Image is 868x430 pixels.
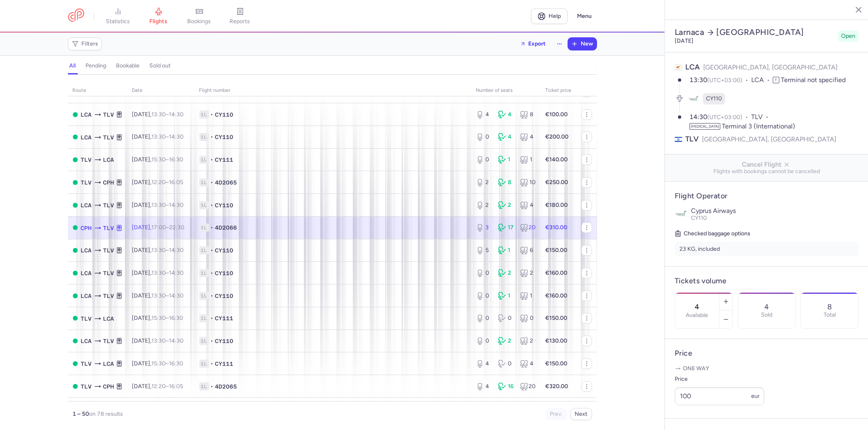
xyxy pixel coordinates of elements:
[675,387,764,405] input: ---
[152,111,184,118] span: –
[520,246,536,254] div: 6
[132,360,184,367] span: [DATE],
[546,269,568,276] strong: €160.00
[103,155,114,164] span: LCA
[671,168,862,175] span: Flights with bookings cannot be cancelled
[531,9,568,24] a: Help
[498,246,514,254] div: 1
[764,303,769,311] p: 4
[689,123,720,130] span: [MEDICAL_DATA]
[152,383,166,390] time: 12:20
[520,382,536,391] div: 20
[476,133,492,141] div: 0
[188,18,211,25] span: bookings
[152,292,184,299] span: –
[215,201,234,209] span: CY110
[152,202,166,208] time: 13:30
[81,291,92,300] span: LCA
[199,292,209,300] span: 1L
[152,111,166,118] time: 13:30
[498,156,514,164] div: 1
[520,269,536,277] div: 2
[476,156,492,164] div: 0
[675,374,764,384] label: Price
[691,207,859,215] p: Cyprus Airways
[199,269,209,277] span: 1L
[541,85,577,97] th: Ticket price
[132,337,184,344] span: [DATE],
[471,85,541,97] th: number of seats
[211,111,214,119] span: •
[127,85,195,97] th: date
[199,382,209,391] span: 1L
[132,202,184,208] span: [DATE],
[170,224,185,231] time: 22:30
[199,360,209,368] span: 1L
[498,111,514,119] div: 4
[498,360,514,368] div: 0
[498,133,514,141] div: 4
[195,85,471,97] th: Flight number
[132,292,184,299] span: [DATE],
[150,62,171,69] h4: sold out
[81,155,92,164] span: TLV
[827,303,832,311] p: 8
[90,410,123,417] span: on 78 results
[476,178,492,187] div: 2
[520,111,536,119] div: 8
[675,276,859,286] h4: Tickets volume
[215,224,237,232] span: 4D2066
[215,337,234,345] span: CY110
[498,224,514,232] div: 17
[685,134,699,144] span: TLV
[476,360,492,368] div: 4
[103,382,114,391] span: CPH
[169,337,184,344] time: 14:30
[546,179,568,186] strong: €250.00
[546,111,568,118] strong: €100.00
[215,292,234,300] span: CY110
[675,365,859,373] p: One way
[498,314,514,322] div: 0
[103,178,114,187] span: CPH
[520,337,536,345] div: 2
[81,133,92,142] span: LCA
[546,224,568,231] strong: €310.00
[81,359,92,368] span: TLV
[476,292,492,300] div: 0
[152,133,184,140] span: –
[169,360,184,367] time: 16:30
[498,337,514,345] div: 2
[68,38,101,50] button: Filters
[498,382,514,391] div: 16
[152,156,184,163] span: –
[520,314,536,322] div: 0
[573,9,597,24] button: Menu
[498,269,514,277] div: 2
[132,315,184,321] span: [DATE],
[546,247,568,254] strong: €150.00
[116,62,140,69] h4: bookable
[751,393,760,400] span: eur
[476,201,492,209] div: 2
[81,314,92,323] span: TLV
[546,383,568,390] strong: €320.00
[199,111,209,119] span: 1L
[199,224,209,232] span: 1L
[199,178,209,187] span: 1L
[215,360,234,368] span: CY111
[81,246,92,255] span: LCA
[152,383,184,390] span: –
[520,360,536,368] div: 4
[211,337,214,345] span: •
[675,229,859,239] h5: Checked baggage options
[675,37,693,44] time: [DATE]
[675,207,688,220] img: Cyprus Airways logo
[546,337,568,344] strong: €130.00
[215,156,234,164] span: CY111
[103,314,114,323] span: LCA
[199,246,209,254] span: 1L
[152,337,184,344] span: –
[169,292,184,299] time: 14:30
[211,156,214,164] span: •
